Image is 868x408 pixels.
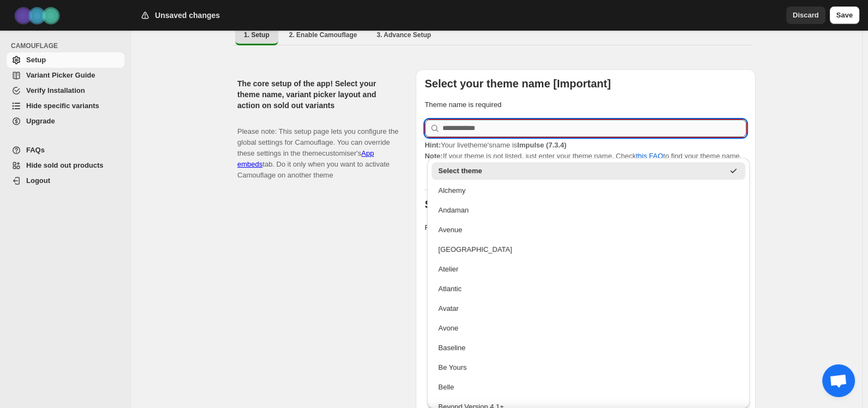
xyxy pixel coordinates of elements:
li: Avone [427,317,750,337]
b: Select your theme name [Important] [424,78,610,90]
span: Setup [26,56,46,64]
span: Hide sold out products [26,161,104,169]
span: 3. Advance Setup [376,31,431,39]
li: Be Yours [427,357,750,376]
strong: Note: [424,152,442,160]
strong: Hint: [424,141,441,149]
div: Alchemy [438,185,739,196]
div: Belle [438,382,739,393]
div: Select theme [438,165,723,176]
span: Verify Installation [26,86,85,94]
p: If your theme is not listed, just enter your theme name. Check to find your theme name. [424,140,747,162]
li: Athens [427,239,750,258]
li: Alchemy [427,180,750,199]
li: Avatar [427,298,750,317]
span: Your live theme's name is [424,141,566,149]
a: Variant Picker Guide [7,68,124,83]
div: Aprire la chat [822,364,855,397]
a: Hide specific variants [7,98,124,114]
a: Verify Installation [7,83,124,98]
span: Variant Picker Guide [26,71,95,79]
span: Upgrade [26,117,55,125]
span: 1. Setup [244,31,270,39]
li: Select theme [427,162,750,180]
strong: Impulse (7.3.4) [517,141,566,149]
li: Baseline [427,337,750,357]
li: Andaman [427,199,750,219]
span: FAQs [26,146,45,154]
span: Save [836,10,853,21]
span: 2. Enable Camouflage [289,31,357,39]
a: Logout [7,173,124,188]
a: Upgrade [7,114,124,129]
b: Select variant picker [Recommended] [424,198,619,210]
div: Baseline [438,342,739,353]
span: Logout [26,176,50,185]
div: Atelier [438,264,739,275]
button: Discard [786,7,825,24]
li: Belle [427,376,750,396]
li: Atlantic [427,278,750,298]
div: Atlantic [438,283,739,294]
h2: The core setup of the app! Select your theme name, variant picker layout and action on sold out v... [237,78,398,111]
a: FAQs [7,143,124,158]
div: Avenue [438,224,739,235]
div: [GEOGRAPHIC_DATA] [438,244,739,255]
p: Recommended: Select which of the following variant picker styles match your theme. [424,222,747,233]
a: Setup [7,52,124,68]
button: Save [830,7,859,24]
li: Avenue [427,219,750,239]
div: Andaman [438,205,739,216]
span: CAMOUFLAGE [11,42,125,50]
div: Be Yours [438,362,739,373]
div: Avatar [438,303,739,314]
h2: Unsaved changes [155,10,220,21]
div: Avone [438,323,739,334]
a: Hide sold out products [7,158,124,173]
span: Discard [793,10,819,21]
p: Theme name is required [424,99,747,110]
span: Hide specific variants [26,102,99,110]
li: Atelier [427,258,750,278]
a: this FAQ [636,152,663,160]
p: Please note: This setup page lets you configure the global settings for Camouflage. You can overr... [237,115,398,181]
